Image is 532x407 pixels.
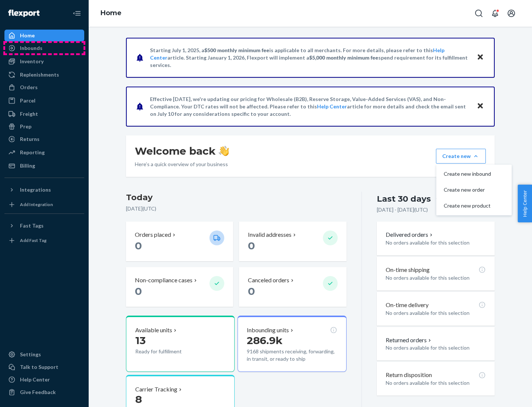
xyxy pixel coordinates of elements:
[20,376,50,383] div: Help Center
[4,133,84,145] a: Returns
[248,231,291,239] p: Invalid addresses
[20,186,51,194] div: Integrations
[4,30,84,41] a: Home
[386,266,430,274] p: On-time shipping
[126,205,347,212] p: [DATE] ( UTC )
[95,3,127,24] ol: breadcrumbs
[150,47,470,69] p: Starting July 1, 2025, a is applicable to all merchants. For more details, please refer to this a...
[20,71,59,78] div: Replenishments
[504,6,519,21] button: Open account menu
[219,146,229,156] img: hand-wave emoji
[135,144,229,158] h1: Welcome back
[317,103,347,110] a: Help Center
[386,274,486,282] p: No orders available for this selection
[20,351,41,358] div: Settings
[239,267,346,307] button: Canceled orders 0
[386,301,429,309] p: On-time delivery
[20,388,56,396] div: Give Feedback
[20,135,40,143] div: Returns
[4,160,84,172] a: Billing
[135,285,142,297] span: 0
[20,201,53,208] div: Add Integration
[248,276,289,285] p: Canceled orders
[438,182,510,198] button: Create new order
[386,309,486,317] p: No orders available for this selection
[377,193,431,205] div: Last 30 days
[377,206,428,213] p: [DATE] - [DATE] ( UTC )
[444,187,491,192] span: Create new order
[475,52,485,63] button: Close
[4,220,84,232] button: Fast Tags
[4,81,84,93] a: Orders
[444,171,491,176] span: Create new inbound
[4,386,84,398] button: Give Feedback
[4,235,84,246] a: Add Fast Tag
[471,6,486,21] button: Open Search Box
[488,6,502,21] button: Open notifications
[309,54,378,61] span: $5,000 monthly minimum fee
[386,379,486,387] p: No orders available for this selection
[386,239,486,246] p: No orders available for this selection
[4,374,84,386] a: Help Center
[204,47,269,53] span: $500 monthly minimum fee
[4,349,84,360] a: Settings
[444,203,491,208] span: Create new product
[247,334,283,347] span: 286.9k
[135,393,142,406] span: 8
[20,110,38,118] div: Freight
[518,185,532,222] button: Help Center
[135,231,171,239] p: Orders placed
[4,361,84,373] a: Talk to Support
[135,161,229,168] p: Here’s a quick overview of your business
[20,32,35,39] div: Home
[8,10,40,17] img: Flexport logo
[20,162,35,169] div: Billing
[150,95,470,118] p: Effective [DATE], we're updating our pricing for Wholesale (B2B), Reserve Storage, Value-Added Se...
[135,385,177,394] p: Carrier Tracking
[69,6,84,21] button: Close Navigation
[248,239,255,252] span: 0
[386,371,432,379] p: Return disposition
[4,42,84,54] a: Inbounds
[20,123,31,130] div: Prep
[386,344,486,351] p: No orders available for this selection
[4,184,84,196] button: Integrations
[247,326,289,334] p: Inbounding units
[20,363,58,371] div: Talk to Support
[100,9,122,17] a: Home
[135,276,192,285] p: Non-compliance cases
[126,267,233,307] button: Non-compliance cases 0
[20,84,38,91] div: Orders
[238,316,346,372] button: Inbounding units286.9k9168 shipments receiving, forwarding, in transit, or ready to ship
[248,285,255,297] span: 0
[20,97,35,104] div: Parcel
[4,108,84,120] a: Freight
[247,348,337,363] p: 9168 shipments receiving, forwarding, in transit, or ready to ship
[135,334,146,347] span: 13
[135,326,172,334] p: Available units
[475,101,485,112] button: Close
[436,149,486,164] button: Create newCreate new inboundCreate new orderCreate new product
[4,121,84,132] a: Prep
[20,237,47,243] div: Add Fast Tag
[20,58,44,65] div: Inventory
[4,147,84,158] a: Reporting
[4,199,84,211] a: Add Integration
[386,231,434,239] button: Delivered orders
[438,166,510,182] button: Create new inbound
[135,348,204,355] p: Ready for fulfillment
[386,336,433,344] button: Returned orders
[438,198,510,214] button: Create new product
[20,44,42,52] div: Inbounds
[239,222,346,261] button: Invalid addresses 0
[4,55,84,67] a: Inventory
[135,239,142,252] span: 0
[20,149,45,156] div: Reporting
[126,222,233,261] button: Orders placed 0
[4,69,84,81] a: Replenishments
[4,95,84,107] a: Parcel
[20,222,44,229] div: Fast Tags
